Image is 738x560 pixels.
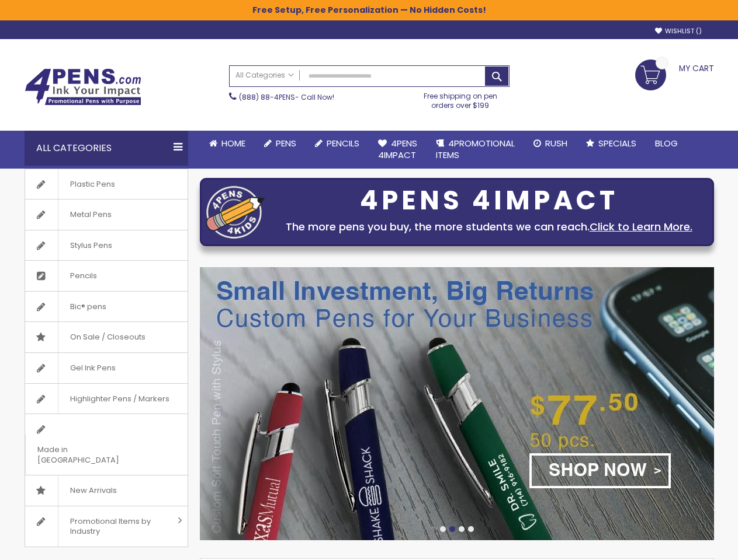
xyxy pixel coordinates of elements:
a: Plastic Pens [25,169,188,199]
a: On Sale / Closeouts [25,322,188,352]
span: Pencils [58,261,109,291]
img: /custom-soft-touch-pen-metal-barrel.html [200,267,714,540]
div: Free shipping on pen orders over $199 [411,87,510,110]
div: All Categories [25,131,188,166]
a: All Categories [230,66,300,85]
a: Specials [577,131,646,156]
span: Pens [276,137,296,149]
a: Stylus Pens [25,230,188,261]
div: The more pens you buy, the more students we can reach. [271,219,708,235]
span: New Arrivals [58,475,129,506]
span: Metal Pens [58,199,123,230]
span: Highlighter Pens / Markers [58,384,181,414]
span: Promotional Items by Industry [58,506,174,547]
a: (888) 88-4PENS [239,92,295,102]
a: Bic® pens [25,292,188,322]
span: Made in [GEOGRAPHIC_DATA] [25,435,158,475]
a: Pencils [306,131,369,156]
img: 4Pens Custom Pens and Promotional Products [25,68,141,106]
span: On Sale / Closeouts [58,322,157,352]
span: Pencils [327,137,359,149]
a: Highlighter Pens / Markers [25,384,188,414]
span: All Categories [235,71,294,80]
a: 4PROMOTIONALITEMS [427,131,524,169]
span: 4Pens 4impact [378,137,417,161]
span: Specials [598,137,636,149]
a: 4Pens4impact [369,131,427,169]
a: Made in [GEOGRAPHIC_DATA] [25,414,188,475]
a: Click to Learn More. [590,219,692,234]
a: Pens [255,131,306,156]
a: Wishlist [655,27,702,36]
a: Blog [646,131,687,156]
a: Rush [524,131,577,156]
a: Metal Pens [25,199,188,230]
a: Promotional Items by Industry [25,506,188,547]
span: Bic® pens [58,292,118,322]
a: Gel Ink Pens [25,353,188,383]
span: Home [221,137,245,149]
span: 4PROMOTIONAL ITEMS [436,137,515,161]
a: New Arrivals [25,475,188,506]
a: Pencils [25,261,188,291]
span: - Call Now! [239,92,334,102]
div: 4PENS 4IMPACT [271,188,708,213]
span: Stylus Pens [58,230,124,261]
span: Rush [545,137,567,149]
img: four_pen_logo.png [206,185,265,239]
span: Plastic Pens [58,169,127,199]
a: Home [200,131,255,156]
span: Gel Ink Pens [58,353,127,383]
span: Blog [655,137,678,149]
